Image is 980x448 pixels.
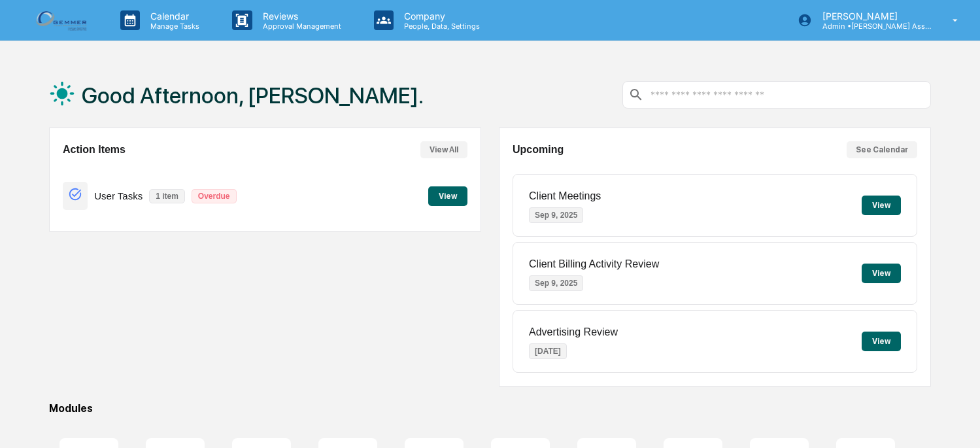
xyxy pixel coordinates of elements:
p: Sep 9, 2025 [529,207,583,223]
p: Calendar [140,10,206,22]
img: logo [31,7,94,33]
button: See Calendar [847,141,917,158]
p: [DATE] [529,343,567,359]
iframe: Open customer support [938,405,973,440]
h2: Action Items [63,144,126,156]
p: 1 item [149,189,185,203]
p: Sep 9, 2025 [529,275,583,291]
button: View [862,264,901,283]
h2: Upcoming [513,144,564,156]
button: View [862,332,901,351]
p: Advertising Review [529,326,618,338]
h1: Good Afternoon, [PERSON_NAME]. [82,82,424,109]
a: View [428,189,467,201]
p: Approval Management [252,22,348,31]
p: User Tasks [94,190,143,201]
button: View [428,186,467,206]
button: View All [420,141,467,158]
div: Modules [49,402,931,415]
button: View [862,196,901,215]
p: Overdue [192,189,237,203]
p: [PERSON_NAME] [812,10,934,22]
p: Company [394,10,486,22]
p: Client Billing Activity Review [529,258,659,270]
p: Admin • [PERSON_NAME] Asset Management [812,22,934,31]
p: Client Meetings [529,190,601,202]
p: Manage Tasks [140,22,206,31]
p: Reviews [252,10,348,22]
p: People, Data, Settings [394,22,486,31]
